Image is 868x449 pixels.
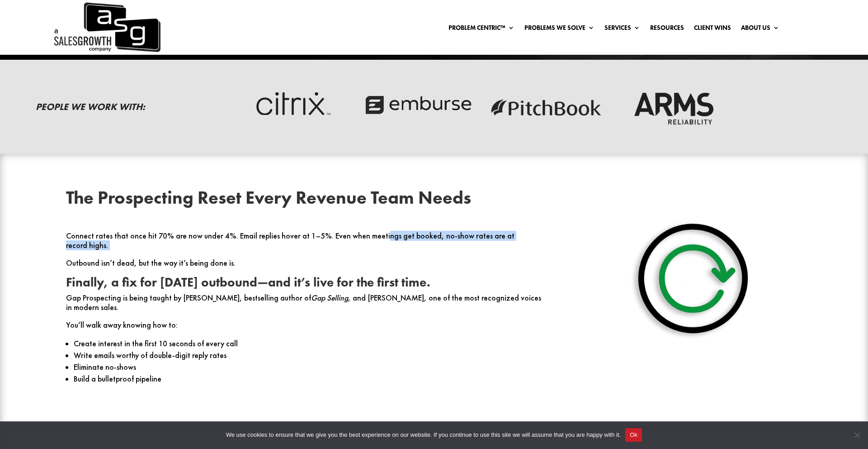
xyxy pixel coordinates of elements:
a: Services [604,24,640,34]
strong: Finally, a fix for [DATE] outbound—and it’s live for the first time. [66,274,430,290]
li: Eliminate no-shows [74,361,543,373]
a: Problem Centric™ [448,24,514,34]
img: arms-reliability-logo-dark [617,82,730,128]
em: Gap Selling [311,293,348,303]
img: Reset Flat Shadow [603,189,783,370]
img: critix-logo-dark [233,82,346,128]
li: Create interest in the first 10 seconds of every call [74,338,543,349]
img: pitchbook-logo-dark [489,82,602,128]
a: Problems We Solve [524,24,594,34]
span: We use cookies to ensure that we give you the best experience on our website. If you continue to ... [226,430,621,439]
p: Outbound isn’t dead, but the way it’s being done is. [66,258,543,276]
p: You’ll walk away knowing how to: [66,320,543,338]
h2: The Prospecting Reset Every Revenue Team Needs [66,189,543,211]
img: emburse-logo-dark [361,82,474,128]
p: Gap Prospecting is being taught by [PERSON_NAME], bestselling author of , and [PERSON_NAME], one ... [66,293,543,320]
button: Ok [625,428,642,442]
li: Build a bulletproof pipeline [74,373,543,385]
li: Write emails worthy of double-digit reply rates [74,349,543,361]
p: Connect rates that once hit 70% are now under 4%. Email replies hover at 1–5%. Even when meetings... [66,231,543,258]
a: Client Wins [694,24,731,34]
a: About Us [741,24,779,34]
span: No [852,430,861,439]
a: Resources [650,24,684,34]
